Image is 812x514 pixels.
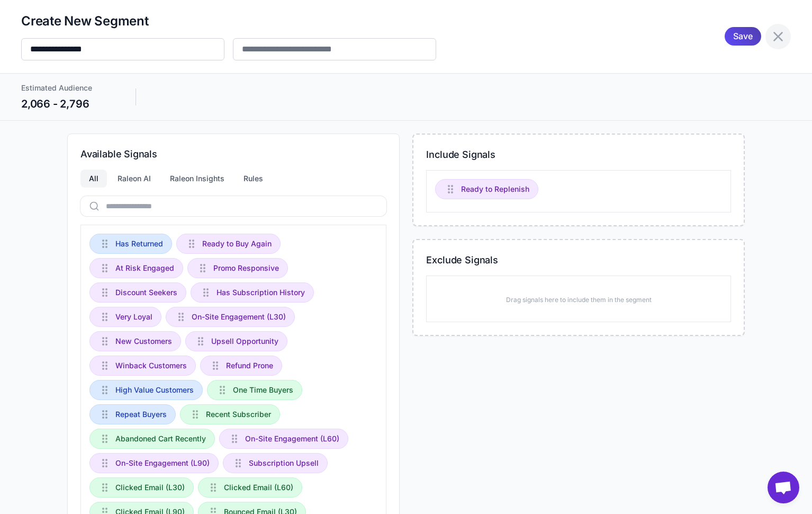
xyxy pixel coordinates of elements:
span: At Risk Engaged [115,262,174,274]
span: Ready to Replenish [461,183,529,195]
span: On-Site Engagement (L60) [245,433,339,445]
div: All [80,170,107,188]
span: On-Site Engagement (L30) [192,311,286,323]
span: Ready to Buy Again [202,238,272,250]
span: On-Site Engagement (L90) [115,457,210,469]
span: Abandoned Cart Recently [115,433,206,445]
div: Raleon Insights [161,170,233,188]
h3: Exclude Signals [426,253,731,267]
div: Estimated Audience [21,82,114,94]
div: 2,066 - 2,796 [21,96,114,112]
h3: Include Signals [426,147,731,162]
span: Refund Prone [226,360,273,371]
span: Promo Responsive [213,262,279,274]
span: Discount Seekers [115,287,177,298]
span: Subscription Upsell [249,457,319,469]
span: Winback Customers [115,360,187,371]
span: One Time Buyers [233,384,293,396]
div: Rules [235,170,272,188]
div: Open chat [768,472,799,503]
span: Clicked Email (L30) [115,482,185,493]
span: Repeat Buyers [115,409,167,420]
span: Very Loyal [115,311,152,323]
div: Raleon AI [109,170,159,188]
span: Clicked Email (L60) [224,482,293,493]
p: Drag signals here to include them in the segment [506,295,652,305]
span: New Customers [115,335,172,347]
span: Recent Subscriber [206,409,271,420]
span: Has Returned [115,238,163,250]
h2: Create New Segment [21,13,436,30]
span: Upsell Opportunity [211,335,278,347]
span: Save [733,27,753,46]
span: High Value Customers [115,384,194,396]
span: Has Subscription History [216,287,305,298]
h3: Available Signals [80,147,386,161]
